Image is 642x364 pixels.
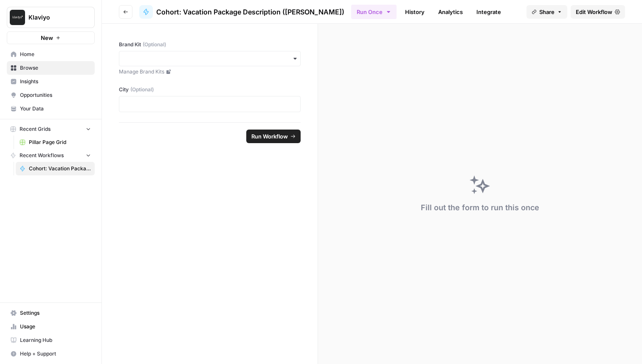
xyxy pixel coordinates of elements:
a: Settings [7,306,95,320]
span: Your Data [20,105,91,113]
a: Integrate [471,5,506,19]
span: Recent Workflows [20,152,64,159]
button: New [7,31,95,44]
a: Opportunities [7,88,95,102]
button: Workspace: Klaviyo [7,7,95,28]
span: Recent Grids [20,125,51,133]
a: Your Data [7,102,95,116]
label: Brand Kit [119,41,301,48]
a: Pillar Page Grid [16,135,95,149]
span: Edit Workflow [576,8,612,16]
div: Fill out the form to run this once [421,202,539,214]
span: Home [20,51,91,58]
span: Klaviyo [28,13,80,22]
span: Browse [20,64,91,72]
span: Share [539,8,555,16]
button: Run Workflow [246,130,301,143]
span: Pillar Page Grid [29,138,91,146]
a: Usage [7,320,95,333]
button: Recent Grids [7,123,95,135]
button: Run Once [351,5,397,19]
a: Manage Brand Kits [119,68,301,76]
button: Share [527,5,567,19]
a: Home [7,48,95,61]
span: (Optional) [130,86,154,93]
button: Help + Support [7,347,95,361]
a: History [400,5,430,19]
span: Settings [20,309,91,317]
span: Help + Support [20,350,91,358]
button: Recent Workflows [7,149,95,162]
span: New [41,34,53,42]
span: Learning Hub [20,336,91,344]
a: Cohort: Vacation Package Description ([PERSON_NAME]) [16,162,95,175]
span: Cohort: Vacation Package Description ([PERSON_NAME]) [156,7,344,17]
img: Klaviyo Logo [10,10,25,25]
span: Run Workflow [251,132,288,141]
a: Learning Hub [7,333,95,347]
a: Insights [7,75,95,88]
span: (Optional) [143,41,166,48]
a: Cohort: Vacation Package Description ([PERSON_NAME]) [139,5,344,19]
a: Browse [7,61,95,75]
a: Analytics [433,5,468,19]
span: Opportunities [20,91,91,99]
label: City [119,86,301,93]
span: Cohort: Vacation Package Description ([PERSON_NAME]) [29,165,91,172]
span: Usage [20,323,91,330]
a: Edit Workflow [571,5,625,19]
span: Insights [20,78,91,85]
